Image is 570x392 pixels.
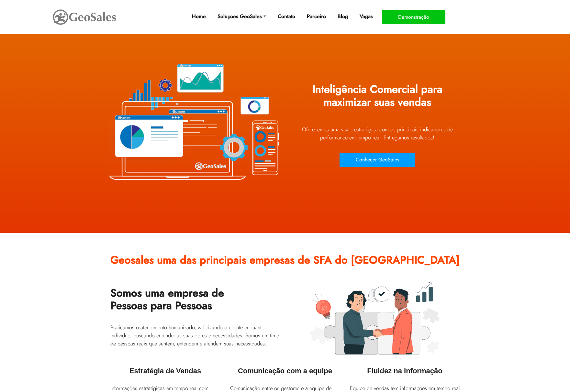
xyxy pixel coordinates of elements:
[382,10,445,24] button: Demonstração
[340,153,415,167] button: Conhecer GeoSales
[110,323,280,348] p: Praticamos o atendimento humanizado, valorizando o cliente enquanto indivíduo, buscando entender ...
[304,10,329,23] a: Parceiro
[290,78,465,118] h1: Inteligência Comercial para maximizar suas vendas
[357,10,375,23] a: Vagas
[110,360,220,378] h3: Estratégia de Vendas
[230,360,340,378] h3: Comunicação com a equipe
[350,360,460,378] h3: Fluidez na Informação
[110,249,460,276] h2: Geosales uma das principais empresas de SFA do [GEOGRAPHIC_DATA]
[189,10,208,23] a: Home
[275,10,298,23] a: Contato
[335,10,351,23] a: Blog
[215,10,268,23] a: Soluçoes GeoSales
[52,8,117,26] img: GeoSales
[310,282,440,355] img: Plataforma GeoSales
[106,49,280,194] img: Plataforma GeoSales
[290,125,465,142] p: Oferecemos uma visão estratégica com os principais indicadores de performance em tempo real. Ent...
[110,282,280,322] h2: Somos uma empresa de Pessoas para Pessoas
